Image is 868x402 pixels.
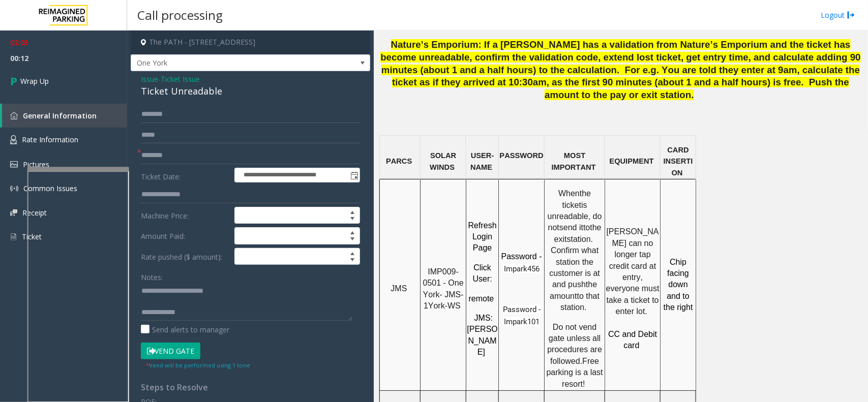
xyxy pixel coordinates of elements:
[552,151,596,171] span: MOST IMPORTANT
[141,343,200,360] button: Vend Gate
[548,323,605,365] span: Do not vend gate unless all procedures are followed
[503,305,543,326] span: Password - Impark101
[468,221,499,253] span: Refresh Login Page
[20,76,49,86] span: Wrap Up
[550,280,599,300] span: the amount
[471,151,492,160] span: USER
[2,104,127,128] a: General Information
[559,223,583,232] span: send it
[10,112,18,119] img: 'icon'
[821,10,855,20] a: Logout
[583,223,590,232] span: to
[22,208,47,218] span: Receipt
[10,232,17,241] img: 'icon'
[138,168,232,183] label: Ticket Date:
[23,183,77,193] span: Common Issues
[504,264,540,273] span: Impark456
[10,184,18,193] img: 'icon'
[138,248,232,265] label: Rate pushed ($ amount):
[345,228,360,236] span: Increase value
[132,3,228,27] h3: Call processing
[550,235,603,289] span: station. Confirm what station the customer is at and push
[473,263,494,283] span: Click User
[23,111,97,120] span: General Information
[467,314,498,356] span: JMS: [PERSON_NAME]
[10,161,18,168] img: 'icon'
[10,209,17,216] img: 'icon'
[610,157,654,165] span: EQUIPMENT
[608,330,660,350] span: CC and Debit card
[348,168,360,182] span: Toggle popup
[606,227,662,316] span: [PERSON_NAME] can no longer tap credit card at entry, everyone must take a ticket to enter lot.
[345,207,360,215] span: Increase value
[141,383,360,392] h4: Steps to Resolve
[131,30,370,54] h4: The PATH - [STREET_ADDRESS]
[554,223,604,243] span: the exit
[345,249,360,257] span: Increase value
[547,357,606,388] span: Free parking is a last resort!
[501,252,542,261] span: Password -
[548,201,604,232] span: is unreadable, do not
[580,357,582,365] span: .
[488,163,493,171] span: E
[22,232,42,241] span: Ticket
[141,324,229,335] label: Send alerts to manager
[677,169,683,177] span: N
[847,10,855,20] img: logout
[469,294,494,303] span: remote
[345,257,360,265] span: Decrease value
[492,151,494,160] span: -
[664,146,693,177] span: CARD INSERTIO
[391,284,407,293] span: JMS
[141,84,360,98] div: Ticket Unreadable
[470,163,487,171] span: NAM
[345,236,360,244] span: Decrease value
[158,74,200,84] span: -
[423,267,466,310] span: IMP009-0501 - One York- JMS-1York-WS
[141,74,158,84] span: Issue
[490,274,492,283] span: :
[161,74,200,84] span: Ticket Issue
[664,258,693,312] span: Chip facing down and to the right
[146,361,250,369] small: Vend will be performed using 1 tone
[430,151,458,171] span: SOLAR WINDS
[131,55,322,71] span: One York
[380,39,860,100] span: Nature’s Emporium: If a [PERSON_NAME] has a validation from Nature’s Emporium and the ticket has ...
[560,292,602,312] span: to that station.
[138,207,232,224] label: Machine Price:
[141,268,163,283] label: Notes:
[558,189,580,198] span: When
[23,160,49,169] span: Pictures
[138,227,232,244] label: Amount Paid:
[386,157,412,165] span: PARCS
[22,135,78,144] span: Rate Information
[345,215,360,224] span: Decrease value
[562,189,593,209] span: the ticket
[10,135,17,144] img: 'icon'
[500,151,544,160] span: PASSWORD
